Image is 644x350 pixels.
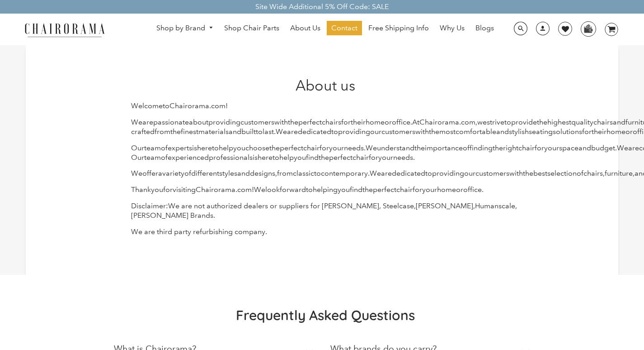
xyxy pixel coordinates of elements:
span: find [350,185,362,194]
span: . [482,185,484,194]
span: office [463,185,482,194]
span: experienced [168,153,209,162]
span: orama [214,185,235,194]
img: chairorama [19,22,110,38]
span: Chair [169,101,188,110]
span: . [235,185,237,194]
span: to [163,101,169,110]
span: of [161,144,168,152]
a: About Us [286,21,325,35]
span: furniture [605,169,633,177]
span: Contact [331,24,357,33]
span: , [603,169,605,177]
span: needs [393,153,413,162]
a: Free Shipping Info [364,21,433,35]
span: highest [547,118,571,126]
span: choose [245,144,269,152]
span: Chair [196,185,214,194]
span: budget [591,144,615,152]
span: from [155,127,170,136]
span: you [294,153,306,162]
span: home [366,118,385,126]
span: Disclaimer:We are not authorized dealers or suppliers for [PERSON_NAME], Steelcase,[PERSON_NAME],... [131,201,517,220]
span: are [287,127,298,136]
span: quality [571,118,593,126]
span: office [392,118,410,126]
span: for [369,153,378,162]
span: helping [313,185,338,194]
span: the [523,169,533,177]
span: contemporary [321,169,368,177]
span: . [274,127,276,136]
span: offer [142,169,158,177]
span: com [237,185,252,194]
span: We are third party refurbishing company. [131,227,267,236]
span: We [617,144,628,152]
span: the [362,185,373,194]
span: We [366,144,377,152]
span: here [197,144,212,152]
span: provide [511,118,537,126]
span: their [592,127,606,136]
span: finding [470,144,493,152]
span: to [273,153,279,162]
nav: DesktopNavigation [148,21,503,38]
span: and [496,127,509,136]
span: visiting [173,185,196,194]
span: importance [425,144,463,152]
span: . [410,118,412,126]
span: to [504,118,511,126]
span: for [163,185,173,194]
span: classic [293,169,314,177]
span: perfect [298,118,322,126]
span: . [209,101,211,110]
span: with [415,127,429,136]
span: for [582,127,592,136]
span: for [535,144,544,152]
span: your [329,144,344,152]
span: professionals [209,153,253,162]
span: best [533,169,547,177]
span: materials [198,127,229,136]
span: to [314,169,321,177]
span: to [306,185,313,194]
span: , [275,169,277,177]
span: customers [381,127,415,136]
h1: About us [131,77,519,94]
span: or [385,118,392,126]
span: our [370,127,381,136]
span: you [338,185,350,194]
span: ! [226,101,228,110]
span: with [274,118,288,126]
span: is [192,144,197,152]
span: of [577,169,583,177]
span: you [233,144,245,152]
span: chairs [593,118,613,126]
span: to [331,127,338,136]
span: the [414,144,425,152]
span: crafted [131,127,155,136]
span: and [578,144,591,152]
span: solutions [553,127,582,136]
span: a [158,169,162,177]
span: Blogs [475,24,494,33]
span: We [370,169,381,177]
span: most [439,127,456,136]
span: for [320,144,329,152]
span: We [131,118,142,126]
span: Welcome [131,101,163,110]
span: finest [181,127,198,136]
span: and [237,169,250,177]
span: last [263,127,274,136]
span: We [131,169,142,177]
span: chair [396,185,413,194]
span: stylish [509,127,529,136]
span: perfect [280,144,303,152]
span: selection [547,169,577,177]
span: We [254,185,265,194]
span: to [212,144,219,152]
span: About Us [290,24,320,33]
span: . [413,153,415,162]
a: Why Us [435,21,469,35]
span: are [628,144,639,152]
